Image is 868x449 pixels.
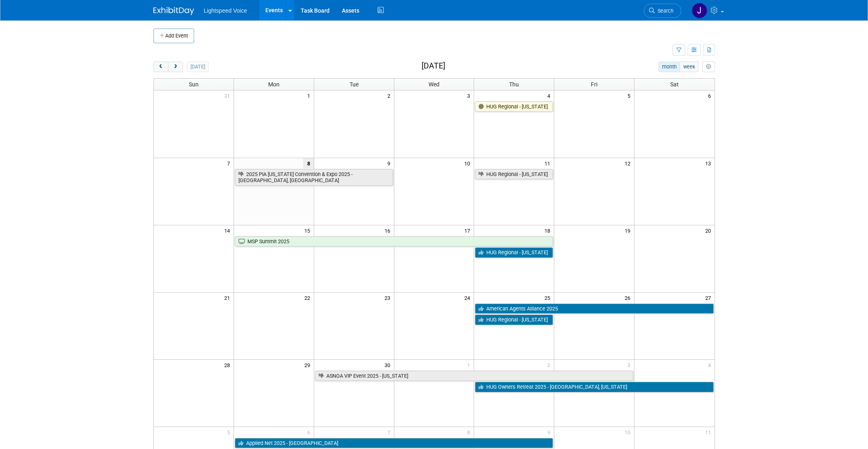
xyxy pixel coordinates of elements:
span: 6 [306,427,314,437]
span: 3 [627,360,634,370]
span: Mon [268,81,280,88]
span: 7 [226,158,234,168]
a: HUG Regional - [US_STATE] [475,101,553,112]
span: 4 [707,360,715,370]
span: 31 [223,90,234,101]
span: 2 [387,90,394,101]
span: 23 [384,293,394,303]
span: 8 [466,427,474,437]
span: 26 [624,293,634,303]
span: 30 [384,360,394,370]
span: 1 [466,360,474,370]
span: 7 [387,427,394,437]
img: ExhibitDay [153,7,194,15]
span: 10 [624,427,634,437]
span: 5 [226,427,234,437]
span: 28 [223,360,234,370]
a: MSP Summit 2025 [235,236,553,247]
span: Thu [509,81,519,88]
span: 25 [544,293,554,303]
span: 13 [704,158,715,168]
span: Sun [189,81,199,88]
button: next [168,62,183,72]
span: 6 [707,90,715,101]
span: Lightspeed Voice [204,7,247,14]
span: 1 [306,90,314,101]
span: 9 [547,427,554,437]
span: 11 [704,427,715,437]
span: Search [655,8,673,14]
button: week [680,62,698,72]
a: HUG Regional - [US_STATE] [475,169,553,180]
span: 29 [304,360,314,370]
a: Search [644,4,681,18]
span: 5 [627,90,634,101]
span: 24 [464,293,474,303]
a: ASNOA VIP Event 2025 - [US_STATE] [315,371,633,381]
span: 22 [304,293,314,303]
span: Fri [591,81,597,88]
a: American Agents Alliance 2025 [475,304,713,314]
span: 15 [304,225,314,236]
button: prev [153,62,168,72]
span: 4 [547,90,554,101]
span: Tue [350,81,359,88]
span: 12 [624,158,634,168]
span: 27 [704,293,715,303]
span: 17 [464,225,474,236]
span: Sat [670,81,679,88]
i: Personalize Calendar [706,64,711,70]
button: myCustomButton [702,62,715,72]
span: 10 [464,158,474,168]
a: HUG Regional - [US_STATE] [475,315,553,325]
img: Joel Poythress [692,3,707,18]
span: Wed [429,81,439,88]
a: 2025 PIA [US_STATE] Convention & Expo 2025 - [GEOGRAPHIC_DATA], [GEOGRAPHIC_DATA] [235,169,393,186]
span: 2 [547,360,554,370]
button: month [658,62,680,72]
span: 20 [704,225,715,236]
span: 21 [223,293,234,303]
span: 11 [544,158,554,168]
span: 3 [466,90,474,101]
span: 8 [303,158,314,168]
button: Add Event [153,29,194,43]
span: 16 [384,225,394,236]
h2: [DATE] [422,62,445,70]
a: HUG Owners Retreat 2025 - [GEOGRAPHIC_DATA], [US_STATE] [475,382,713,392]
a: HUG Regional - [US_STATE] [475,247,553,258]
span: 19 [624,225,634,236]
span: 9 [387,158,394,168]
span: 14 [223,225,234,236]
a: Applied Net 2025 - [GEOGRAPHIC_DATA] [235,438,553,449]
span: 18 [544,225,554,236]
button: [DATE] [187,62,208,72]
